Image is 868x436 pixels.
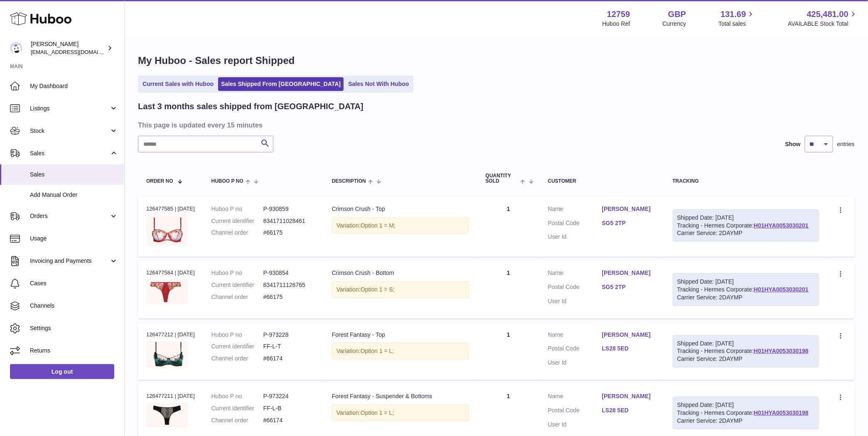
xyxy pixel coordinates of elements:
[548,205,602,215] dt: Name
[677,417,814,425] div: Carrier Service: 2DAYMP
[548,345,602,355] dt: Postal Code
[788,9,858,28] a: 425,481.00 AVAILABLE Stock Total
[30,105,109,113] span: Listings
[602,407,656,414] a: LS28 5ED
[477,323,540,380] td: 1
[673,179,819,184] div: Tracking
[332,269,469,277] div: Crimson Crush - Bottom
[788,20,858,28] span: AVAILABLE Stock Total
[10,42,22,54] img: sofiapanwar@unndr.com
[30,171,118,179] span: Sales
[146,341,188,368] img: 127591716467541.png
[30,347,118,355] span: Returns
[602,331,656,339] a: [PERSON_NAME]
[361,348,394,354] span: Option 1 = L;
[548,283,602,293] dt: Postal Code
[146,179,173,184] span: Order No
[668,9,686,20] strong: GBP
[211,355,263,363] dt: Channel order
[602,219,656,227] a: SG5 2TP
[332,404,469,421] div: Variation:
[673,397,819,429] div: Tracking - Hermes Corporate:
[718,9,755,28] a: 131.69 Total sales
[548,233,602,241] dt: User Id
[332,331,469,339] div: Forest Fantasy - Top
[332,179,366,184] span: Description
[332,281,469,298] div: Variation:
[677,229,814,237] div: Carrier Service: 2DAYMP
[30,257,109,265] span: Invoicing and Payments
[332,392,469,400] div: Forest Fantasy - Suspender & Bottoms
[602,20,630,28] div: Huboo Ref
[607,9,630,20] strong: 12759
[602,283,656,291] a: SG5 2TP
[663,20,686,28] div: Currency
[361,409,394,416] span: Option 1 = L;
[30,212,109,220] span: Orders
[677,355,814,363] div: Carrier Service: 2DAYMP
[140,77,216,91] a: Current Sales with Huboo
[30,302,118,310] span: Channels
[548,179,656,184] div: Customer
[211,392,263,400] dt: Huboo P no
[146,392,195,400] div: 126477211 | [DATE]
[263,293,315,301] dd: #66175
[677,401,814,409] div: Shipped Date: [DATE]
[361,222,396,229] span: Option 1 = M;
[548,421,602,429] dt: User Id
[30,191,118,199] span: Add Manual Order
[211,269,263,277] dt: Huboo P no
[10,364,114,379] a: Log out
[146,215,188,246] img: 127591716468171.png
[211,229,263,237] dt: Channel order
[263,269,315,277] dd: P-930854
[146,403,188,428] img: 127591716467626.png
[211,343,263,350] dt: Current identifier
[837,140,855,148] span: entries
[345,77,412,91] a: Sales Not With Huboo
[332,343,469,360] div: Variation:
[673,273,819,306] div: Tracking - Hermes Corporate:
[211,404,263,412] dt: Current identifier
[263,404,315,412] dd: FF-L-B
[602,205,656,213] a: [PERSON_NAME]
[138,101,364,112] h2: Last 3 months sales shipped from [GEOGRAPHIC_DATA]
[31,40,106,56] div: [PERSON_NAME]
[30,235,118,242] span: Usage
[30,127,109,135] span: Stock
[31,49,122,55] span: [EMAIL_ADDRESS][DOMAIN_NAME]
[263,229,315,237] dd: #66175
[548,331,602,341] dt: Name
[677,340,814,348] div: Shipped Date: [DATE]
[720,9,746,20] span: 131.69
[146,279,188,304] img: 127591716468205.png
[486,173,519,184] span: Quantity Sold
[754,286,809,293] a: H01HYA0053030201
[211,331,263,339] dt: Huboo P no
[263,281,315,289] dd: 8341711126765
[263,205,315,213] dd: P-930859
[548,219,602,229] dt: Postal Code
[477,197,540,257] td: 1
[211,416,263,424] dt: Channel order
[30,82,118,90] span: My Dashboard
[218,77,344,91] a: Sales Shipped From [GEOGRAPHIC_DATA]
[138,54,855,67] h1: My Huboo - Sales report Shipped
[146,205,195,213] div: 126477585 | [DATE]
[548,269,602,279] dt: Name
[263,331,315,339] dd: P-973228
[718,20,755,28] span: Total sales
[548,359,602,367] dt: User Id
[30,324,118,332] span: Settings
[30,149,109,157] span: Sales
[332,217,469,234] div: Variation:
[211,217,263,225] dt: Current identifier
[602,269,656,277] a: [PERSON_NAME]
[211,293,263,301] dt: Channel order
[807,9,848,20] span: 425,481.00
[138,120,853,130] h3: This page is updated every 15 minutes
[263,355,315,363] dd: #66174
[677,294,814,301] div: Carrier Service: 2DAYMP
[673,335,819,368] div: Tracking - Hermes Corporate:
[332,205,469,213] div: Crimson Crush - Top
